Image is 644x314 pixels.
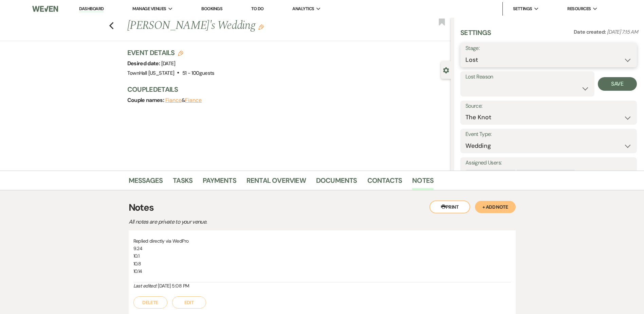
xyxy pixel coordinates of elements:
[165,97,202,104] span: &
[316,175,357,190] a: Documents
[567,5,591,12] span: Resources
[465,101,632,111] label: Source:
[127,60,161,67] span: Desired date:
[517,170,568,179] div: TownHall [US_STATE]
[133,245,511,252] p: 9.24
[465,72,589,82] label: Lost Reason
[127,18,384,34] h1: [PERSON_NAME]'s Wedding
[133,296,167,309] button: Delete
[292,5,314,12] span: Analytics
[475,201,516,213] button: + Add Note
[127,48,215,57] h3: Event Details
[258,24,264,30] button: Edit
[127,97,165,104] span: Couple names:
[133,283,157,289] i: Last edited:
[172,296,206,309] button: Edit
[133,237,511,245] p: Replied directly via WedPro
[129,217,366,226] p: All notes are private to your venue.
[79,6,104,12] a: Dashboard
[127,70,174,76] span: TownHall [US_STATE]
[607,29,638,35] span: [DATE] 7:15 AM
[412,175,434,190] a: Notes
[513,5,532,12] span: Settings
[133,282,511,290] div: [DATE] 5:08 PM
[182,70,215,76] span: 51 - 100 guests
[466,170,508,179] div: [PERSON_NAME]
[173,175,192,190] a: Tasks
[129,175,163,190] a: Messages
[132,5,166,12] span: Manage Venues
[203,175,236,190] a: Payments
[161,60,176,67] span: [DATE]
[246,175,306,190] a: Rental Overview
[201,6,222,12] a: Bookings
[465,158,632,168] label: Assigned Users:
[165,98,182,103] button: Fiance
[251,6,264,12] a: To Do
[367,175,402,190] a: Contacts
[598,77,637,91] button: Save
[460,28,491,43] h3: Settings
[133,267,511,275] p: 10.14
[443,67,449,73] button: Close lead details
[465,43,632,53] label: Stage:
[574,29,607,35] span: Date created:
[133,260,511,267] p: 10.8
[129,200,516,215] h3: Notes
[465,129,632,139] label: Event Type:
[127,85,444,94] h3: Couple Details
[429,200,470,213] button: Print
[133,252,511,260] p: 10.1
[185,98,202,103] button: Fiance
[32,2,58,16] img: Weven Logo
